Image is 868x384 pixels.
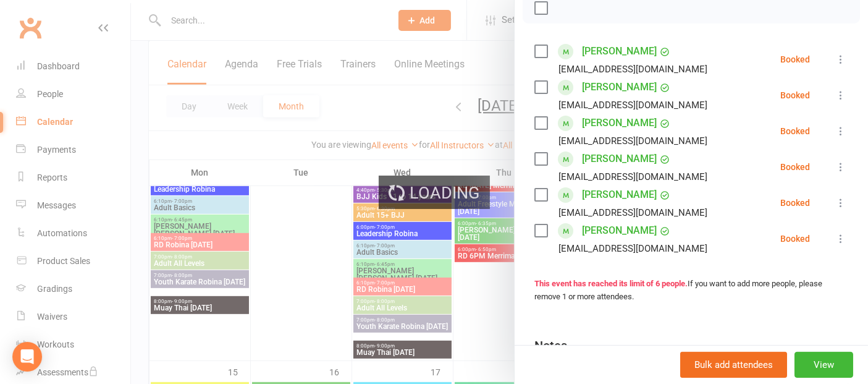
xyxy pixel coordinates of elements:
div: Notes [534,337,567,354]
a: [PERSON_NAME] [582,113,657,133]
button: View [794,352,853,378]
div: Booked [780,55,810,64]
div: Booked [780,198,810,207]
a: [PERSON_NAME] [582,221,657,241]
button: Bulk add attendees [680,352,787,378]
div: Booked [780,127,810,135]
a: [PERSON_NAME] [582,149,657,169]
div: Booked [780,91,810,100]
div: [EMAIL_ADDRESS][DOMAIN_NAME] [558,61,707,77]
div: [EMAIL_ADDRESS][DOMAIN_NAME] [558,133,707,149]
div: [EMAIL_ADDRESS][DOMAIN_NAME] [558,205,707,221]
a: [PERSON_NAME] [582,77,657,97]
a: [PERSON_NAME] [582,41,657,61]
div: Booked [780,234,810,243]
div: Open Intercom Messenger [12,342,42,372]
a: [PERSON_NAME] [582,185,657,205]
div: If you want to add more people, please remove 1 or more attendees. [534,278,848,304]
div: [EMAIL_ADDRESS][DOMAIN_NAME] [558,97,707,113]
div: [EMAIL_ADDRESS][DOMAIN_NAME] [558,169,707,185]
strong: This event has reached its limit of 6 people. [534,279,688,288]
div: Booked [780,163,810,171]
div: [EMAIL_ADDRESS][DOMAIN_NAME] [558,241,707,257]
